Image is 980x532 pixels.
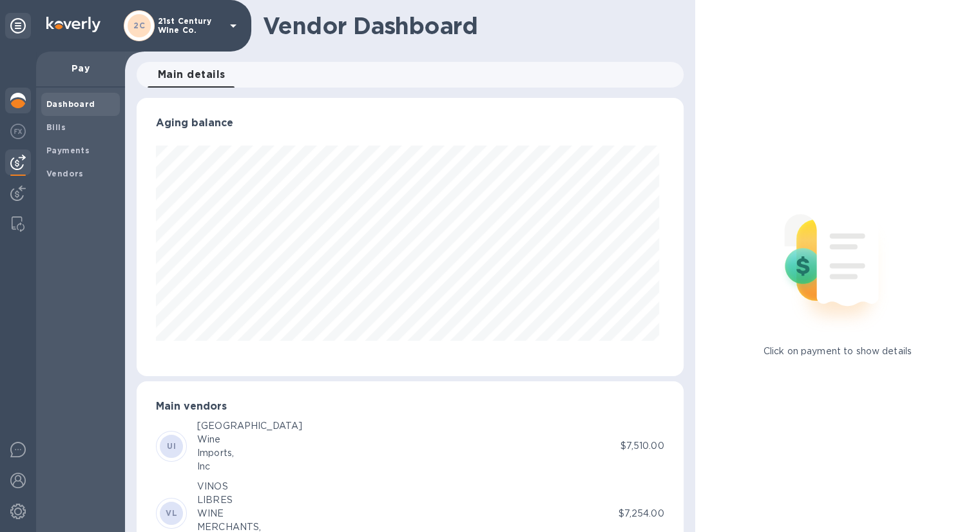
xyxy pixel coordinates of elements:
[764,345,912,358] p: Click on payment to show details
[46,146,90,155] b: Payments
[197,419,302,433] div: [GEOGRAPHIC_DATA]
[156,401,664,413] h3: Main vendors
[620,439,664,453] p: $7,510.00
[46,169,84,178] b: Vendors
[46,62,115,75] p: Pay
[166,508,177,518] b: VL
[158,66,226,84] span: Main details
[197,480,261,493] div: VINOS
[158,17,222,35] p: 21st Century Wine Co.
[133,21,145,30] b: 2C
[156,117,664,129] h3: Aging balance
[46,99,95,109] b: Dashboard
[263,12,675,39] h1: Vendor Dashboard
[197,460,302,473] div: Inc
[197,493,261,507] div: LIBRES
[197,507,261,520] div: WINE
[10,124,26,139] img: Foreign exchange
[46,17,101,32] img: Logo
[5,13,31,39] div: Unpin categories
[197,446,302,460] div: Imports,
[618,507,664,520] p: $7,254.00
[46,122,66,132] b: Bills
[167,441,176,451] b: UI
[197,433,302,446] div: Wine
